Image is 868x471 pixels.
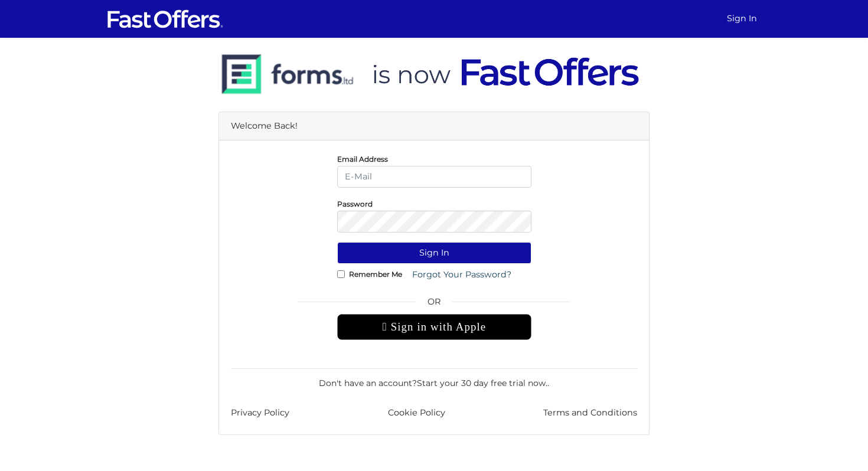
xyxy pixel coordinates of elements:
[337,314,531,340] div: Sign in with Apple
[543,406,637,420] a: Terms and Conditions
[337,166,531,188] input: E-Mail
[722,7,762,30] a: Sign In
[417,378,547,388] a: Start your 30 day free trial now.
[337,202,373,205] label: Password
[337,295,531,314] span: OR
[337,242,531,264] button: Sign In
[219,112,649,140] div: Welcome Back!
[231,406,289,420] a: Privacy Policy
[337,158,388,161] label: Email Address
[404,264,519,286] a: Forgot Your Password?
[388,406,445,420] a: Cookie Policy
[349,273,402,276] label: Remember Me
[231,368,637,390] div: Don't have an account? .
